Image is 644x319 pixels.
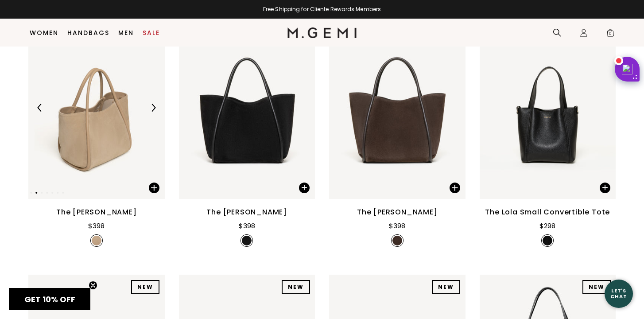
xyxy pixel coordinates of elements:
[56,207,137,218] div: The [PERSON_NAME]
[287,27,357,38] img: M.Gemi
[143,29,160,36] a: Sale
[206,207,287,218] div: The [PERSON_NAME]
[432,280,460,294] div: NEW
[131,280,159,294] div: NEW
[392,236,402,245] img: v_7396704518203_SWATCH_50x.jpg
[282,280,310,294] div: NEW
[357,207,438,218] div: The [PERSON_NAME]
[179,17,315,250] a: The [PERSON_NAME]$398
[329,17,466,250] a: The [PERSON_NAME]$398
[67,29,109,36] a: Handbags
[30,29,58,36] a: Women
[9,288,90,310] div: GET 10% OFFClose teaser
[36,104,44,112] img: Previous Arrow
[605,288,633,299] div: Let's Chat
[239,221,255,231] div: $398
[118,29,134,36] a: Men
[582,280,611,294] div: NEW
[539,221,555,231] div: $298
[149,104,157,112] img: Next Arrow
[543,236,552,245] img: v_7397617139771_SWATCH_50x.jpg
[88,221,105,231] div: $398
[24,294,75,305] span: GET 10% OFF
[89,281,97,290] button: Close teaser
[389,221,405,231] div: $398
[606,30,615,39] span: 0
[485,207,610,218] div: The Lola Small Convertible Tote
[480,17,616,250] a: The Lola Small Convertible Tote$298
[242,236,252,245] img: v_7396704387131_SWATCH_50x.jpg
[92,236,101,245] img: v_7396704288827_SWATCH_50x.jpg
[28,17,165,250] a: Previous ArrowNext ArrowThe [PERSON_NAME]$398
